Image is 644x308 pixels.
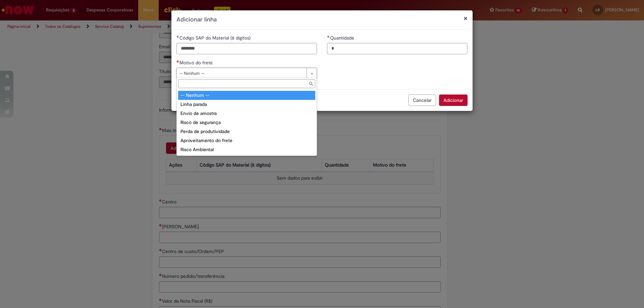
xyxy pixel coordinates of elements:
[178,127,315,136] div: Perda de produtividade
[178,118,315,127] div: Risco de segurança
[178,100,315,109] div: Linha parada
[178,136,315,145] div: Aproveitamento do frete
[177,89,317,156] ul: Motivo do frete
[178,109,315,118] div: Envio de amostra
[178,91,315,100] div: -- Nenhum --
[178,145,315,154] div: Risco Ambiental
